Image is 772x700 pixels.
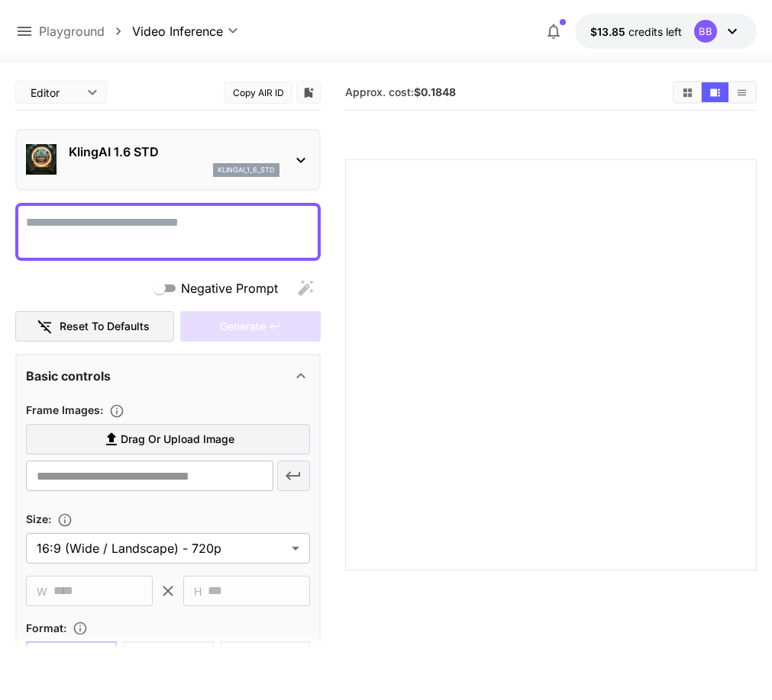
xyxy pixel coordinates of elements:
[66,621,94,636] button: Choose the file format for the output video.
[31,85,78,101] span: Editor
[590,24,682,40] div: $13.85026
[26,403,103,416] span: Frame Images :
[224,82,292,104] button: Copy AIR ID
[26,512,51,525] span: Size :
[39,22,105,40] a: Playground
[26,621,66,634] span: Format :
[121,430,234,449] span: Drag or upload image
[26,136,310,183] div: KlingAI 1.6 STDklingai_1_6_std
[674,82,701,102] button: Show media in grid view
[132,22,223,40] span: Video Inference
[302,83,315,101] button: Add to library
[414,85,456,98] b: $0.1848
[37,583,47,600] span: W
[69,143,279,161] p: KlingAI 1.6 STD
[103,403,131,419] button: Upload frame images.
[590,25,628,38] span: $13.85
[702,82,728,102] button: Show media in video view
[194,583,202,600] span: H
[345,85,456,98] span: Approx. cost:
[39,22,132,40] nav: breadcrumb
[181,279,278,297] span: Negative Prompt
[26,358,310,394] div: Basic controls
[26,424,310,455] label: Drag or upload image
[26,367,111,385] p: Basic controls
[51,512,79,528] button: Adjust the dimensions of the generated image by specifying its width and height in pixels, or sel...
[628,25,682,38] span: credits left
[694,20,717,43] div: BB
[37,539,286,557] span: 16:9 (Wide / Landscape) - 720p
[218,165,275,175] p: klingai_1_6_std
[575,14,757,49] button: $13.85026BB
[673,81,757,104] div: Show media in grid viewShow media in video viewShow media in list view
[15,311,174,342] button: Reset to defaults
[728,82,755,102] button: Show media in list view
